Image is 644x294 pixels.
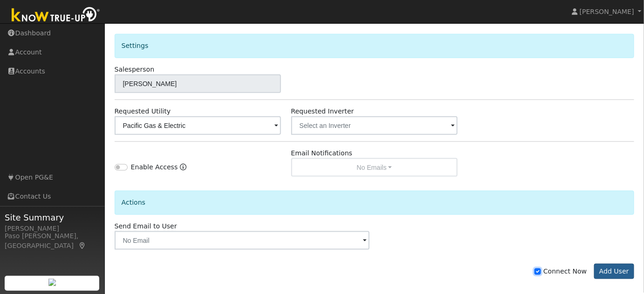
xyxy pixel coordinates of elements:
div: Settings [115,34,635,58]
img: retrieve [48,279,56,286]
span: [PERSON_NAME] [580,8,634,15]
div: [PERSON_NAME] [5,224,100,234]
input: Connect Now [534,268,541,275]
img: Know True-Up [7,5,105,26]
div: Actions [115,191,635,214]
input: No Email [115,231,370,250]
label: Requested Inverter [291,107,354,116]
button: Add User [594,264,635,280]
input: Select an Inverter [291,116,458,135]
label: Send Email to User [115,221,177,231]
label: Email Notifications [291,148,353,158]
input: Select a Utility [115,116,281,135]
a: Enable Access [180,162,186,177]
input: Select a User [115,74,281,93]
span: Site Summary [5,211,100,224]
a: Map [78,242,87,249]
label: Enable Access [131,162,178,172]
label: Requested Utility [115,107,171,116]
label: Salesperson [115,65,155,74]
div: Paso [PERSON_NAME], [GEOGRAPHIC_DATA] [5,231,100,251]
label: Connect Now [534,267,587,276]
